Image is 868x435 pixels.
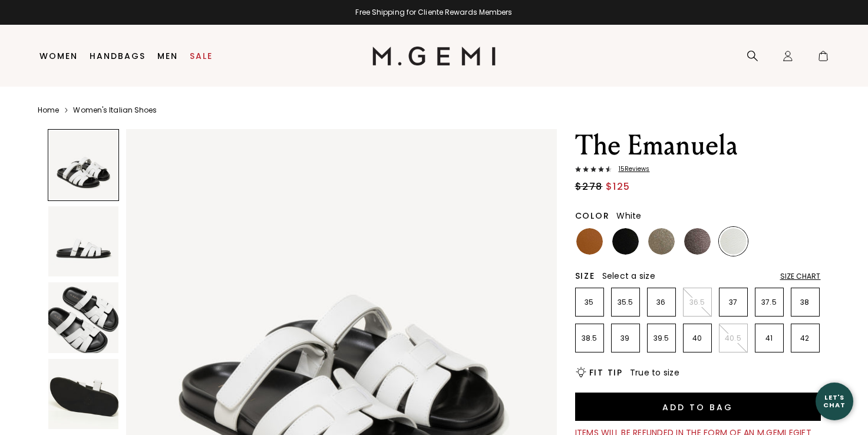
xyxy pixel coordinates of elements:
p: 40 [684,334,711,343]
a: Handbags [90,51,146,61]
div: Let's Chat [816,394,853,408]
a: Sale [190,51,213,61]
p: 38.5 [576,334,603,343]
img: Black [612,228,639,255]
a: Home [38,106,59,115]
p: 36 [648,298,675,307]
span: $125 [606,180,631,194]
p: 35 [576,298,603,307]
span: 15 Review s [612,166,650,173]
a: Women [39,51,78,61]
p: 39 [612,334,639,343]
img: White [720,228,747,255]
h2: Fit Tip [589,368,623,377]
img: Champagne [648,228,675,255]
p: 36.5 [684,298,711,307]
p: 35.5 [612,298,639,307]
button: Add to Bag [575,393,821,421]
h2: Color [575,211,610,220]
p: 40.5 [720,334,747,343]
img: The Emanuela [48,206,119,277]
h1: The Emanuela [575,129,821,162]
span: Select a size [602,270,655,282]
a: Men [157,51,178,61]
img: The Emanuela [48,359,119,430]
h2: Size [575,271,595,281]
img: Cocoa [684,228,711,255]
span: $278 [575,180,603,194]
p: 41 [755,334,783,343]
a: 15Reviews [575,166,821,175]
div: Size Chart [780,272,821,281]
span: True to size [630,367,679,378]
img: The Emanuela [48,282,119,353]
a: Women's Italian Shoes [73,106,157,115]
img: M.Gemi [372,47,496,65]
p: 39.5 [648,334,675,343]
p: 38 [791,298,819,307]
p: 42 [791,334,819,343]
p: 37.5 [755,298,783,307]
img: Tan [576,228,603,255]
span: White [616,210,641,222]
p: 37 [720,298,747,307]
